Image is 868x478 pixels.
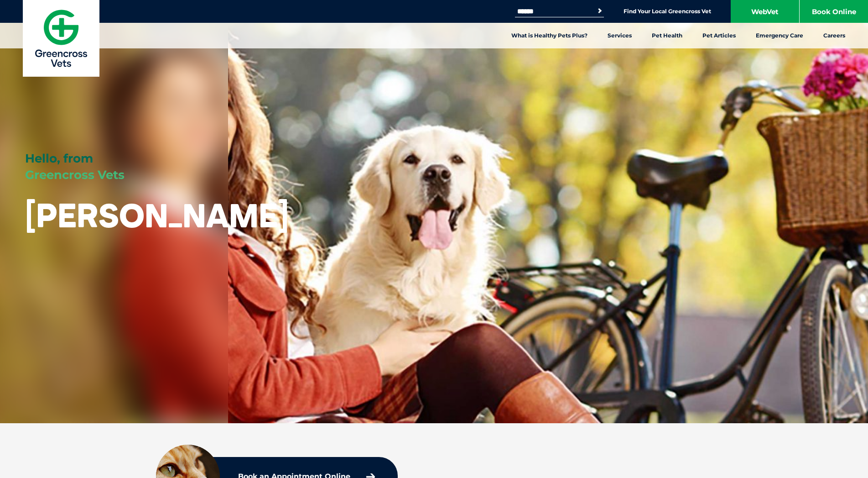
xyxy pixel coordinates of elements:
a: What is Healthy Pets Plus? [501,23,598,48]
a: Pet Articles [692,23,746,48]
a: Emergency Care [746,23,813,48]
a: Find Your Local Greencross Vet [624,8,711,15]
a: Careers [813,23,855,48]
h1: [PERSON_NAME] [25,197,289,233]
span: Hello, from [25,151,93,166]
a: Pet Health [642,23,692,48]
a: Services [598,23,642,48]
span: Greencross Vets [25,168,125,182]
button: Search [595,6,604,16]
